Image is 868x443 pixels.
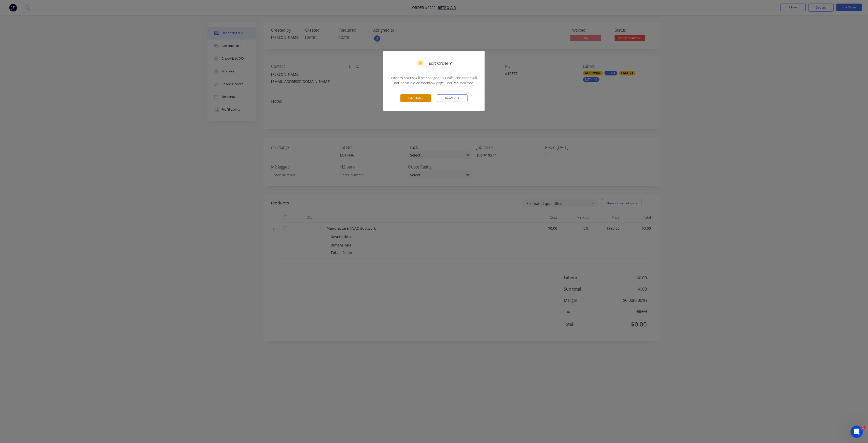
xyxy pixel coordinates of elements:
[851,426,863,438] iframe: Intercom live chat
[861,426,865,430] span: 1
[437,94,468,102] button: Don't edit
[400,94,431,102] button: Edit Order
[389,75,479,86] span: Order’s status will be changed to ‘Draft’, and order will not be visible on workflow page, until ...
[429,60,452,67] h5: Edit Order ?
